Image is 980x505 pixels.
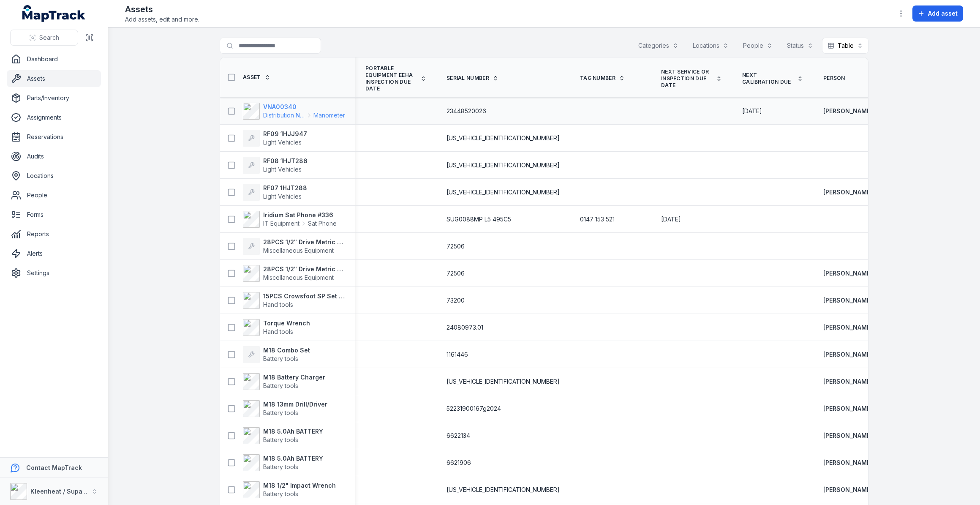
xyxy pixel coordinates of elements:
[7,109,101,126] a: Assignments
[263,238,345,246] strong: 28PCS 1/2" Drive Metric Standard and Deep Impact Socket Set
[446,350,468,359] span: 1161446
[243,346,310,363] a: M18 Combo SetBattery tools
[742,72,794,85] span: Next Calibration Due
[263,481,336,490] strong: M18 1/2" Impact Wrench
[446,107,486,115] span: 23448520026
[580,75,625,82] a: Tag Number
[446,161,560,169] span: [US_VEHICLE_IDENTIFICATION_NUMBER]
[823,350,872,359] a: [PERSON_NAME]
[243,481,336,498] a: M18 1/2" Impact WrenchBattery tools
[580,215,615,224] span: 0147 153 521
[243,427,323,444] a: M18 5.0Ah BATTERYBattery tools
[243,265,345,282] a: 28PCS 1/2" Drive Metric Standard and Deep Impact Socket SetMiscellaneous Equipment
[243,319,310,336] a: Torque WrenchHand tools
[823,377,872,386] a: [PERSON_NAME]
[446,215,511,224] span: SUG0088MP L5 495C5
[263,382,298,389] span: Battery tools
[7,206,101,223] a: Forms
[7,187,101,204] a: People
[263,409,298,416] span: Battery tools
[823,486,872,494] a: [PERSON_NAME]
[661,68,713,89] span: Next Service or Inspection Due Date
[823,269,872,278] a: [PERSON_NAME]
[446,377,560,386] span: [US_VEHICLE_IDENTIFICATION_NUMBER]
[365,65,417,92] span: Portable Equipment EEHA Inspection Due Date
[243,211,337,228] a: Iridium Sat Phone #336IT EquipmentSat Phone
[7,226,101,243] a: Reports
[263,346,310,355] strong: M18 Combo Set
[822,38,868,54] button: Table
[446,242,465,251] span: 72506
[446,75,489,82] span: Serial Number
[10,30,78,46] button: Search
[263,301,293,308] span: Hand tools
[446,134,560,142] span: [US_VEHICLE_IDENTIFICATION_NUMBER]
[263,454,323,463] strong: M18 5.0Ah BATTERY
[263,463,298,470] span: Battery tools
[243,130,307,147] a: RF09 1HJJ947Light Vehicles
[263,157,308,165] strong: RF08 1HJT286
[661,216,681,223] span: [DATE]
[263,219,299,228] span: IT Equipment
[263,436,298,443] span: Battery tools
[263,111,305,120] span: Distribution Networks Equipment
[263,490,298,497] span: Battery tools
[781,38,819,54] button: Status
[446,486,560,494] span: [US_VEHICLE_IDENTIFICATION_NUMBER]
[125,15,199,24] span: Add assets, edit and more.
[823,323,872,332] a: [PERSON_NAME]
[243,292,345,309] a: 15PCS Crowsfoot SP Set MetricHand tools
[243,74,261,81] span: Asset
[243,238,345,255] a: 28PCS 1/2" Drive Metric Standard and Deep Impact Socket SetMiscellaneous Equipment
[7,90,101,106] a: Parts/Inventory
[30,488,93,495] strong: Kleenheat / Supagas
[7,51,101,68] a: Dashboard
[243,400,327,417] a: M18 13mm Drill/DriverBattery tools
[687,38,734,54] button: Locations
[263,166,302,173] span: Light Vehicles
[263,292,345,300] strong: 15PCS Crowsfoot SP Set Metric
[263,373,325,382] strong: M18 Battery Charger
[313,111,345,120] span: Manometer
[742,107,762,115] span: [DATE]
[263,193,302,200] span: Light Vehicles
[823,459,872,467] a: [PERSON_NAME]
[661,215,681,224] time: 22/12/2025, 12:00:00 am
[7,265,101,281] a: Settings
[263,328,293,335] span: Hand tools
[39,33,59,42] span: Search
[823,404,872,413] a: [PERSON_NAME]
[263,427,323,436] strong: M18 5.0Ah BATTERY
[823,75,845,82] span: Person
[446,323,483,332] span: 24080973.01
[633,38,684,54] button: Categories
[446,404,501,413] span: 52231900167g2024
[263,130,307,138] strong: RF09 1HJJ947
[7,167,101,184] a: Locations
[446,459,471,467] span: 6621906
[823,188,872,197] a: [PERSON_NAME]
[243,103,345,120] a: VNA00340Distribution Networks EquipmentManometer
[446,431,470,440] span: 6622134
[365,65,426,92] a: Portable Equipment EEHA Inspection Due Date
[446,296,465,305] span: 73200
[125,3,199,15] h2: Assets
[823,431,872,440] strong: [PERSON_NAME]
[738,38,778,54] button: People
[823,296,872,305] a: [PERSON_NAME]
[308,219,337,228] span: Sat Phone
[742,107,762,115] time: 19/09/2026, 12:00:00 am
[823,107,872,115] a: [PERSON_NAME]
[263,355,298,362] span: Battery tools
[263,139,302,146] span: Light Vehicles
[742,72,803,85] a: Next Calibration Due
[263,319,310,328] strong: Torque Wrench
[263,265,345,273] strong: 28PCS 1/2" Drive Metric Standard and Deep Impact Socket Set
[263,247,334,254] span: Miscellaneous Equipment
